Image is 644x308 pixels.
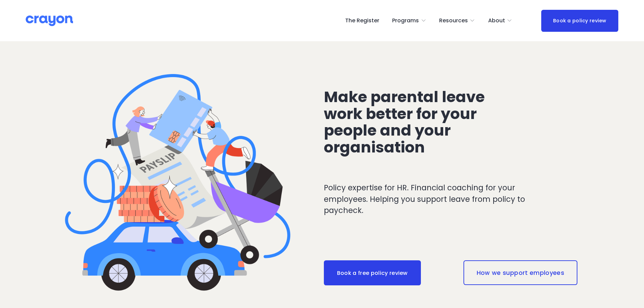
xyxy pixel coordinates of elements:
span: Programs [392,16,419,26]
span: Resources [439,16,468,26]
p: Policy expertise for HR. Financial coaching for your employees. Helping you support leave from po... [324,182,553,216]
img: Crayon [26,15,73,27]
a: Book a policy review [541,10,618,32]
a: The Register [345,15,379,26]
a: How we support employees [463,260,577,285]
a: Book a free policy review [324,260,421,285]
a: folder dropdown [488,15,512,26]
a: folder dropdown [392,15,426,26]
span: Make parental leave work better for your people and your organisation [324,86,488,158]
a: folder dropdown [439,15,475,26]
span: About [488,16,505,26]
